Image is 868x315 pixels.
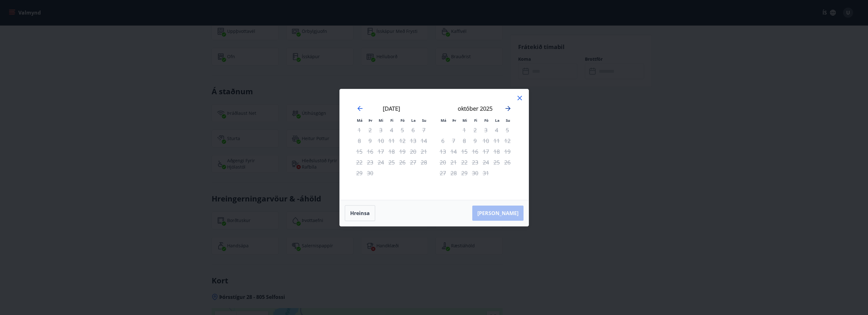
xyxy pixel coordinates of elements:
[369,118,372,123] small: Þr
[459,157,470,168] td: Not available. miðvikudagur, 22. október 2025
[459,135,470,146] td: Not available. miðvikudagur, 8. október 2025
[354,157,365,168] td: Not available. mánudagur, 22. september 2025
[345,205,375,221] button: Hreinsa
[502,146,513,157] td: Not available. sunnudagur, 19. október 2025
[418,125,429,135] td: Not available. sunnudagur, 7. september 2025
[480,125,491,135] td: Not available. föstudagur, 3. október 2025
[502,135,513,146] td: Not available. sunnudagur, 12. október 2025
[459,125,470,135] td: Not available. miðvikudagur, 1. október 2025
[354,135,365,146] td: Not available. mánudagur, 8. september 2025
[491,157,502,168] td: Not available. laugardagur, 25. október 2025
[437,135,448,146] td: Not available. mánudagur, 6. október 2025
[365,168,375,178] td: Not available. þriðjudagur, 30. september 2025
[491,146,502,157] td: Not available. laugardagur, 18. október 2025
[470,146,480,157] td: Not available. fimmtudagur, 16. október 2025
[474,118,477,123] small: Fi
[408,125,418,135] td: Not available. laugardagur, 6. september 2025
[495,118,499,123] small: La
[390,118,394,123] small: Fi
[470,168,480,178] td: Not available. fimmtudagur, 30. október 2025
[365,125,375,135] td: Not available. þriðjudagur, 2. september 2025
[375,146,386,157] td: Not available. miðvikudagur, 17. september 2025
[347,97,521,192] div: Calendar
[459,168,470,178] td: Not available. miðvikudagur, 29. október 2025
[437,168,448,178] td: Not available. mánudagur, 27. október 2025
[448,135,459,146] td: Not available. þriðjudagur, 7. október 2025
[379,118,383,123] small: Mi
[365,146,375,157] td: Not available. þriðjudagur, 16. september 2025
[411,118,416,123] small: La
[502,125,513,135] td: Not available. sunnudagur, 5. október 2025
[375,125,386,135] td: Not available. miðvikudagur, 3. september 2025
[448,168,459,178] td: Not available. þriðjudagur, 28. október 2025
[480,135,491,146] td: Not available. föstudagur, 10. október 2025
[502,157,513,168] td: Not available. sunnudagur, 26. október 2025
[480,168,491,178] td: Not available. föstudagur, 31. október 2025
[386,125,397,135] td: Not available. fimmtudagur, 4. september 2025
[386,146,397,157] td: Not available. fimmtudagur, 18. september 2025
[418,157,429,168] td: Not available. sunnudagur, 28. september 2025
[408,157,418,168] td: Not available. laugardagur, 27. september 2025
[441,118,446,123] small: Má
[480,157,491,168] td: Not available. föstudagur, 24. október 2025
[408,146,418,157] td: Not available. laugardagur, 20. september 2025
[397,125,408,135] td: Not available. föstudagur, 5. september 2025
[448,146,459,157] td: Not available. þriðjudagur, 14. október 2025
[365,157,375,168] td: Not available. þriðjudagur, 23. september 2025
[491,135,502,146] td: Not available. laugardagur, 11. október 2025
[397,135,408,146] td: Not available. föstudagur, 12. september 2025
[365,135,375,146] td: Not available. þriðjudagur, 9. september 2025
[437,157,448,168] td: Not available. mánudagur, 20. október 2025
[506,118,510,123] small: Su
[408,135,418,146] td: Not available. laugardagur, 13. september 2025
[470,125,480,135] td: Not available. fimmtudagur, 2. október 2025
[470,135,480,146] td: Not available. fimmtudagur, 9. október 2025
[400,118,405,123] small: Fö
[397,157,408,168] td: Not available. föstudagur, 26. september 2025
[383,105,400,112] strong: [DATE]
[375,135,386,146] td: Not available. miðvikudagur, 10. september 2025
[448,157,459,168] td: Not available. þriðjudagur, 21. október 2025
[356,105,364,112] div: Move backward to switch to the previous month.
[459,146,470,157] td: Not available. miðvikudagur, 15. október 2025
[484,118,488,123] small: Fö
[422,118,426,123] small: Su
[480,146,491,157] td: Not available. föstudagur, 17. október 2025
[452,118,456,123] small: Þr
[375,157,386,168] td: Not available. miðvikudagur, 24. september 2025
[470,157,480,168] td: Not available. fimmtudagur, 23. október 2025
[386,157,397,168] td: Not available. fimmtudagur, 25. september 2025
[354,168,365,178] td: Not available. mánudagur, 29. september 2025
[458,105,493,112] strong: október 2025
[386,135,397,146] td: Not available. fimmtudagur, 11. september 2025
[437,146,448,157] td: Not available. mánudagur, 13. október 2025
[418,135,429,146] td: Not available. sunnudagur, 14. september 2025
[462,118,467,123] small: Mi
[491,125,502,135] td: Not available. laugardagur, 4. október 2025
[354,146,365,157] td: Not available. mánudagur, 15. september 2025
[418,146,429,157] td: Not available. sunnudagur, 21. september 2025
[354,125,365,135] td: Not available. mánudagur, 1. september 2025
[504,105,512,112] div: Move forward to switch to the next month.
[397,146,408,157] td: Not available. föstudagur, 19. september 2025
[357,118,363,123] small: Má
